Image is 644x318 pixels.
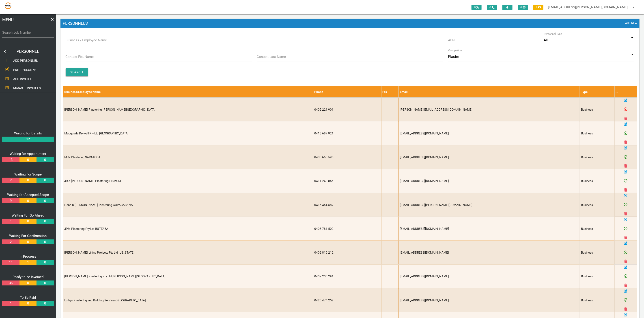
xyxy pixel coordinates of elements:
[2,137,54,142] a: 12
[624,274,627,279] a: Click here to disable
[12,213,44,217] a: Waiting For Go Ahead
[19,301,37,306] a: 0
[63,241,313,264] td: [PERSON_NAME] Lining Projects Pty Ltd [US_STATE]
[37,281,54,286] a: 0
[580,241,615,264] td: Business
[63,264,313,288] td: [PERSON_NAME] Plastering Pty Ltd [PERSON_NAME][GEOGRAPHIC_DATA]
[624,140,627,145] a: Click here to delete
[13,68,38,72] span: EDIT PERSONNEL
[2,239,19,245] a: 2
[313,288,381,312] td: 0420 474 252
[313,217,381,241] td: 0403 781 502
[624,283,627,288] a: Click here to delete
[20,296,36,300] a: To Be Paid
[19,157,37,162] a: 0
[313,264,381,288] td: 0407 200 291
[624,155,627,159] a: Click here to disable
[624,164,627,169] a: Click here to delete
[313,86,381,97] th: Phone
[398,217,580,241] td: [EMAIL_ADDRESS][DOMAIN_NAME]
[624,307,627,311] a: Click here to delete
[63,121,313,145] td: Macquarie Drywall Pty Ltd [GEOGRAPHIC_DATA]
[66,68,88,76] input: Search
[37,301,54,306] a: 0
[624,179,627,183] a: Click here to disable
[257,54,286,59] label: Contact Last Name
[19,198,37,204] a: 0
[313,98,381,121] td: 0402 221 901
[487,5,497,10] span: 0
[66,54,94,59] label: Contact Fist Name
[313,193,381,217] td: 0415 454 582
[624,226,627,231] a: Click here to disable
[14,131,42,135] a: Waiting for Details
[63,288,313,312] td: Luthys Plastering and Building Services [GEOGRAPHIC_DATA]
[580,145,615,169] td: Business
[2,17,14,25] span: MENU
[37,260,54,265] a: 0
[580,86,615,97] th: Type
[614,86,637,97] th: ...
[37,198,54,204] a: 0
[580,193,615,217] td: Business
[398,169,580,193] td: [EMAIL_ADDRESS][DOMAIN_NAME]
[2,30,54,35] label: Search Job Number
[624,250,627,255] a: Click here to disable
[63,145,313,169] td: MJ's Plastering SARATOGA
[533,5,543,10] span: 1
[63,98,313,121] td: [PERSON_NAME] Plastering [PERSON_NAME][GEOGRAPHIC_DATA]
[472,5,482,10] span: 0
[14,172,42,176] a: Waiting For Scope
[398,86,580,97] th: Email
[398,98,580,121] td: [PERSON_NAME][EMAIL_ADDRESS][DOMAIN_NAME]
[624,259,627,264] a: Click here to delete
[4,2,12,9] img: s3file
[580,169,615,193] td: Business
[63,86,313,97] th: Business/Employee Name
[37,178,54,183] a: 0
[580,288,615,312] td: Business
[580,98,615,121] td: Business
[19,178,37,183] a: 0
[398,288,580,312] td: [EMAIL_ADDRESS][DOMAIN_NAME]
[580,264,615,288] td: Business
[2,260,19,265] a: 11
[2,157,19,162] a: 13
[2,281,19,286] a: 36
[7,193,49,197] a: Waiting for Accepted Scope
[19,260,37,265] a: 1
[580,121,615,145] td: Business
[19,281,37,286] a: 0
[398,121,580,145] td: [EMAIL_ADDRESS][DOMAIN_NAME]
[624,107,627,112] a: Click here to enable
[313,145,381,169] td: 0403 660 595
[624,235,627,240] a: Click here to delete
[13,86,41,90] span: MANAGE INVOICES
[9,47,47,56] a: PERSONNEL
[10,152,46,156] a: Waiting for Appointment
[19,254,37,259] a: In Progress
[2,219,19,224] a: 1
[544,32,562,36] label: Personnel Type
[624,298,627,303] a: Click here to disable
[580,217,615,241] td: Business
[37,239,54,245] a: 0
[398,241,580,264] td: [EMAIL_ADDRESS][DOMAIN_NAME]
[624,203,627,207] a: Click here to disable
[63,217,313,241] td: JPM Plastering Pty Ltd BUTTABA
[313,121,381,145] td: 0418 687 921
[448,38,455,43] label: ABN
[37,157,54,162] a: 0
[66,38,107,43] label: Business / Employee Name
[19,239,37,245] a: 0
[63,21,88,26] span: Personnels
[398,264,580,288] td: [EMAIL_ADDRESS][DOMAIN_NAME]
[9,234,47,238] a: Waiting For Confirmation
[13,77,32,81] span: ADD INVOICE
[624,116,627,121] a: Click here to delete
[13,275,43,279] a: Ready to be Invoiced
[518,5,528,10] span: 0
[63,193,313,217] td: L and R [PERSON_NAME] Plastering COPACABANA
[2,198,19,204] a: 9
[448,48,462,53] label: Occupation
